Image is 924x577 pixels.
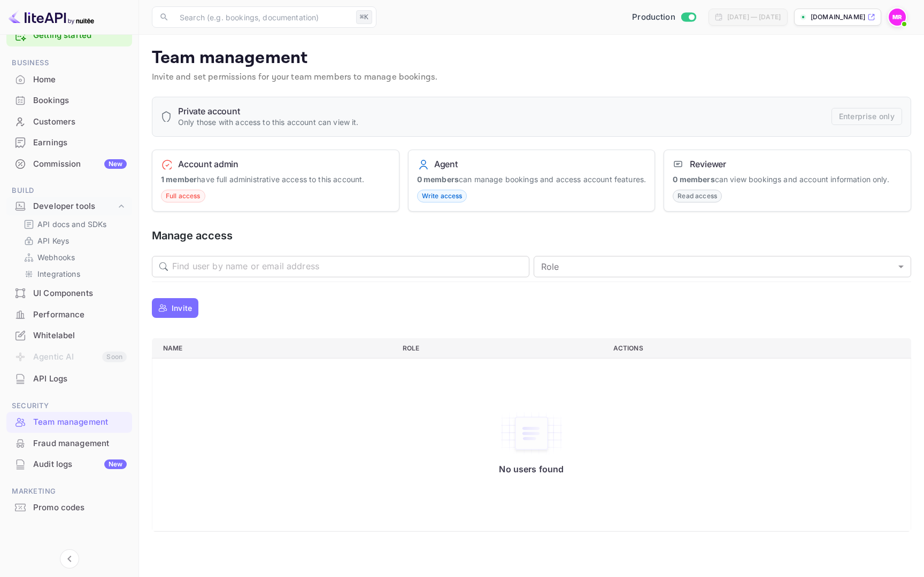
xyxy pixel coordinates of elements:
a: API Logs [6,369,132,388]
table: a dense table [152,338,911,532]
p: can manage bookings and access account features. [417,174,646,185]
div: Getting started [6,25,132,46]
p: can view bookings and account information only. [673,174,902,185]
div: API Logs [33,373,127,385]
div: Promo codes [6,497,132,518]
a: Promo codes [6,497,132,517]
p: API docs and SDKs [37,219,107,230]
input: Search (e.g. bookings, documentation) [173,6,352,28]
a: Performance [6,305,132,324]
p: Invite [172,302,192,314]
a: Bookings [6,90,132,110]
p: Webhooks [37,252,75,263]
div: API Keys [19,233,128,248]
p: Invite and set permissions for your team members to manage bookings. [152,71,911,84]
div: Team management [6,412,132,433]
div: New [104,459,127,469]
div: Webhooks [19,249,128,265]
span: Marketing [6,486,132,497]
span: Full access [161,191,205,201]
th: Role [394,338,605,358]
a: Getting started [33,29,127,42]
a: UI Components [6,283,132,303]
input: Find user by name or email address [172,256,529,277]
strong: 0 members [417,175,459,184]
div: Whitelabel [6,325,132,346]
a: Webhooks [24,252,124,263]
div: Developer tools [6,197,132,216]
strong: 0 members [673,175,714,184]
div: Fraud management [33,438,127,450]
a: Home [6,69,132,89]
img: Mohamed Radhi [889,9,906,26]
span: Build [6,185,132,197]
p: Team management [152,48,911,69]
a: Earnings [6,132,132,152]
div: Home [6,69,132,90]
div: Commission [33,158,127,170]
div: ⌘K [356,10,372,24]
div: UI Components [6,283,132,304]
button: Invite [152,298,198,318]
button: Collapse navigation [60,549,79,568]
div: CommissionNew [6,154,132,175]
span: Write access [418,191,467,201]
div: API Logs [6,369,132,389]
div: Fraud management [6,433,132,454]
th: Actions [605,338,911,358]
h6: Agent [434,159,458,169]
div: Integrations [19,266,128,282]
span: Business [6,57,132,69]
div: Audit logs [33,458,127,471]
p: Only those with access to this account can view it. [178,116,359,128]
span: Production [632,11,675,24]
div: Performance [33,309,127,321]
a: API Keys [24,235,124,246]
img: LiteAPI logo [9,9,94,26]
div: Bookings [33,95,127,107]
h6: Private account [178,106,359,116]
th: Name [152,338,395,358]
div: Home [33,74,127,86]
div: Customers [33,116,127,128]
a: CommissionNew [6,154,132,174]
a: Whitelabel [6,325,132,345]
a: API docs and SDKs [24,219,124,230]
div: Performance [6,305,132,325]
p: API Keys [37,235,69,246]
div: Audit logsNew [6,454,132,475]
h6: Reviewer [690,159,726,169]
div: API docs and SDKs [19,216,128,232]
div: New [104,159,127,169]
div: Earnings [33,137,127,149]
div: Switch to Sandbox mode [628,11,700,24]
div: Whitelabel [33,330,127,342]
h6: Account admin [178,159,238,169]
div: Developer tools [33,200,116,213]
div: Earnings [6,132,132,153]
strong: 1 member [161,175,197,184]
p: No users found [499,464,564,474]
p: have full administrative access to this account. [161,174,390,185]
a: Audit logsNew [6,454,132,474]
div: Team management [33,416,127,428]
div: Customers [6,112,132,132]
span: Security [6,400,132,412]
p: Integrations [37,268,80,279]
h5: Manage access [152,229,911,243]
div: Bookings [6,90,132,111]
a: Customers [6,112,132,131]
p: [DOMAIN_NAME] [811,12,865,22]
span: Read access [673,191,721,201]
img: No agents have been created [499,411,564,456]
a: Integrations [24,268,124,279]
div: [DATE] — [DATE] [727,12,781,22]
div: Promo codes [33,502,127,514]
div: UI Components [33,287,127,300]
a: Team management [6,412,132,432]
a: Fraud management [6,433,132,453]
